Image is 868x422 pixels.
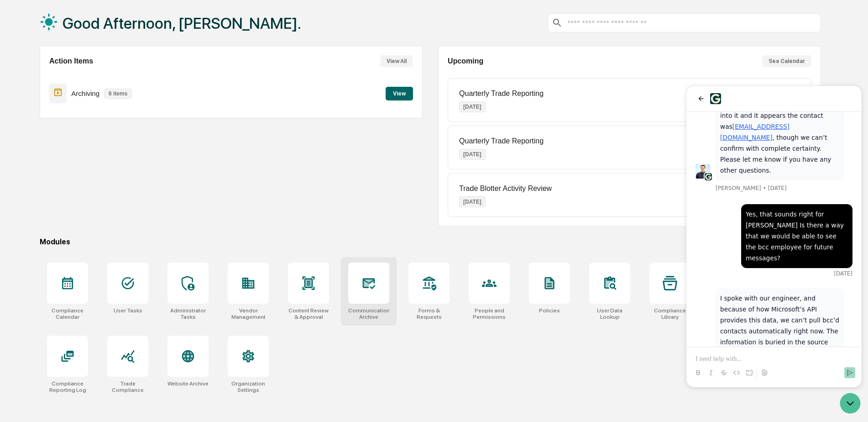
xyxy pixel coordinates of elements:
div: People and Permissions [469,307,510,320]
span: [PERSON_NAME] [29,99,75,106]
p: Quarterly Trade Reporting [459,90,544,98]
div: Modules [40,237,821,246]
button: See Calendar [762,55,811,67]
div: Policies [539,307,560,314]
button: View [386,87,413,100]
button: View All [380,55,413,67]
button: Send [158,281,169,292]
div: Website Archive [167,380,209,387]
span: • [77,99,80,106]
div: User Data Lookup [589,307,630,320]
div: Compliance Reporting Log [47,380,88,393]
div: Compliance Calendar [47,307,88,320]
div: Communications Archive [348,307,389,320]
div: Trade Compliance [107,380,148,393]
p: Archiving [71,90,99,97]
h2: Action Items [49,57,93,65]
div: Content Review & Approval [288,307,329,320]
span: [DATE] [147,184,166,191]
p: I spoke with our engineer, and because of how Microsoft’s API provides this data, we can’t pull b... [34,207,153,327]
iframe: Customer support window [686,86,862,387]
p: Quarterly Trade Reporting [459,137,544,145]
img: Jack Rasmussen [9,78,24,93]
div: Vendor Management [228,307,269,320]
h2: Upcoming [448,57,483,65]
div: Administrator Tasks [167,307,209,320]
div: Compliance Library [649,307,690,320]
h1: Good Afternoon, [PERSON_NAME]. [63,14,301,32]
p: [DATE] [459,149,486,160]
span: [DATE] [82,99,100,106]
p: [DATE] [459,101,486,112]
img: 1746055101610-c473b297-6a78-478c-a979-82029cc54cd1 [18,87,26,95]
iframe: Open customer support [839,392,863,417]
p: [DATE] [459,196,486,207]
a: [EMAIL_ADDRESS][DOMAIN_NAME] [34,37,103,55]
div: User Tasks [114,307,142,314]
div: Forms & Requests [408,307,450,320]
a: View [386,89,413,97]
p: Trade Blotter Activity Review [459,185,552,193]
p: 6 items [104,89,132,99]
div: Organization Settings [228,380,269,393]
div: Yes, that sounds right for [PERSON_NAME] Is there a way that we would be able to see the bcc empl... [59,123,162,178]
